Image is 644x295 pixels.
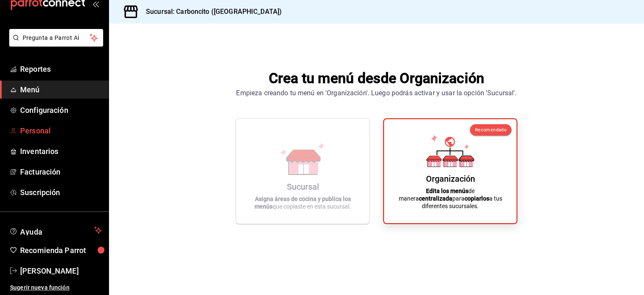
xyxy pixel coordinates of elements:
span: Ayuda [20,225,91,235]
strong: centralizada [419,195,452,202]
span: Personal [20,125,102,136]
span: [PERSON_NAME] [20,265,102,277]
h3: Sucursal: Carboncito ([GEOGRAPHIC_DATA]) [139,7,282,17]
span: Inventarios [20,146,102,157]
a: Pregunta a Parrot AI [6,39,103,48]
strong: Edita los menús [426,188,468,194]
p: de manera para a tus diferentes sucursales. [394,187,506,210]
button: Pregunta a Parrot AI [9,29,103,47]
p: que copiaste en esta sucursal. [246,195,359,210]
span: Suscripción [20,187,102,198]
span: Menú [20,84,102,95]
span: Facturación [20,166,102,178]
h1: Crea tu menú desde Organización [236,68,517,88]
strong: Asigna áreas de cocina y publica los menús [254,196,351,210]
button: open_drawer_menu [92,0,99,7]
span: Reportes [20,63,102,75]
div: Sucursal [287,182,319,192]
span: Configuración [20,104,102,116]
span: Recomendado [475,127,506,133]
span: Recomienda Parrot [20,245,102,256]
span: Sugerir nueva función [10,283,102,292]
strong: copiarlos [465,195,489,202]
div: Organización [426,174,475,184]
span: Pregunta a Parrot AI [23,34,90,42]
div: Empieza creando tu menú en 'Organización'. Luego podrás activar y usar la opción 'Sucursal'. [236,88,517,98]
